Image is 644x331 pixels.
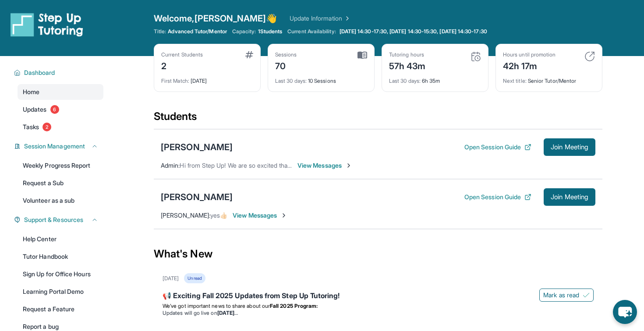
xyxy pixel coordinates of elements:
a: Sign Up for Office Hours [18,266,103,282]
div: Hours until promotion [503,51,556,58]
span: 2 [42,123,51,131]
div: 70 [275,58,297,72]
a: Help Center [18,231,103,247]
a: Tutor Handbook [18,249,103,264]
div: What's New [154,235,602,273]
img: Chevron Right [342,14,351,23]
span: Capacity: [232,28,256,35]
div: Students [154,109,602,129]
div: 57h 43m [389,58,426,72]
button: Session Management [21,142,98,151]
div: 42h 17m [503,58,556,72]
img: card [471,51,481,62]
span: View Messages [233,211,287,220]
button: Join Meeting [544,138,595,156]
span: Welcome, [PERSON_NAME] 👋 [154,12,277,25]
span: Last 30 days : [389,77,421,84]
span: Current Availability: [287,28,336,35]
li: Updates will go live on [163,310,594,317]
a: Update Information [290,14,351,23]
a: Request a Sub [18,175,103,191]
span: [DATE] 14:30-17:30, [DATE] 14:30-15:30, [DATE] 14:30-17:30 [340,28,487,35]
div: Current Students [161,51,203,58]
a: Home [18,84,103,100]
span: yes👍🏻 [210,211,227,219]
div: 6h 35m [389,72,481,85]
span: Join Meeting [551,194,588,200]
div: Senior Tutor/Mentor [503,72,595,85]
a: Volunteer as a sub [18,193,103,208]
a: Request a Feature [18,301,103,317]
div: 10 Sessions [275,72,367,85]
img: card [357,51,367,59]
div: [DATE] [161,72,253,85]
img: logo [11,12,83,37]
a: Learning Portal Demo [18,284,103,299]
button: Open Session Guide [464,193,531,201]
a: Updates6 [18,102,103,117]
a: Tasks2 [18,119,103,135]
div: [PERSON_NAME] [161,191,233,203]
span: First Match : [161,77,189,84]
div: Sessions [275,51,297,58]
span: 1 Students [258,28,283,35]
strong: Fall 2025 Program: [270,303,318,309]
a: Weekly Progress Report [18,158,103,173]
span: Dashboard [24,68,55,77]
button: Open Session Guide [464,143,531,151]
button: Dashboard [21,68,98,77]
a: [DATE] 14:30-17:30, [DATE] 14:30-15:30, [DATE] 14:30-17:30 [338,28,489,35]
img: Mark as read [583,292,590,299]
button: Join Meeting [544,188,595,206]
div: 📢 Exciting Fall 2025 Updates from Step Up Tutoring! [163,290,594,303]
strong: [DATE] [217,310,238,316]
span: Mark as read [543,291,579,299]
span: Last 30 days : [275,77,307,84]
img: Chevron-Right [345,162,352,169]
span: Session Management [24,142,85,151]
button: Support & Resources [21,215,98,224]
span: Advanced Tutor/Mentor [168,28,226,35]
div: Unread [184,273,205,283]
div: 2 [161,58,203,72]
button: Mark as read [539,289,594,302]
div: [PERSON_NAME] [161,141,233,153]
span: 6 [50,105,59,114]
div: [DATE] [163,275,179,282]
img: Chevron-Right [280,212,287,219]
img: card [584,51,595,62]
span: Updates [23,105,47,114]
span: Tasks [23,123,39,131]
button: chat-button [613,300,637,324]
img: card [245,51,253,58]
span: Admin : [161,162,180,169]
span: Title: [154,28,166,35]
span: We’ve got important news to share about our [163,303,270,309]
span: Join Meeting [551,144,588,150]
span: View Messages [297,161,352,170]
span: Support & Resources [24,215,83,224]
span: Home [23,88,39,96]
span: [PERSON_NAME] : [161,211,210,219]
span: Next title : [503,77,527,84]
div: Tutoring hours [389,51,426,58]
